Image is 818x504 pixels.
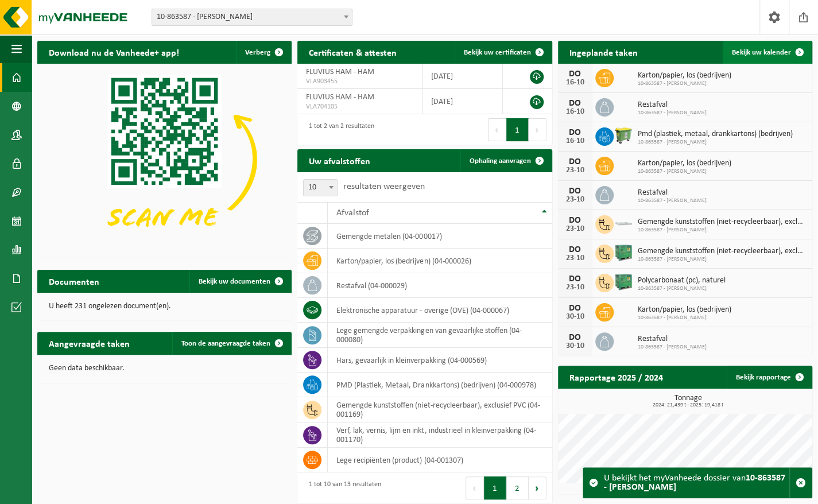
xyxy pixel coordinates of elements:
a: Bekijk rapportage [727,366,811,389]
td: [DATE] [422,89,503,114]
span: 10-863587 - [PERSON_NAME] [638,227,807,234]
div: 23-10 [564,254,587,262]
td: [DATE] [422,64,503,89]
span: FLUVIUS HAM - HAM [306,68,374,76]
div: 30-10 [564,313,587,321]
button: Previous [488,118,506,141]
p: Geen data beschikbaar. [49,365,280,373]
a: Toon de aangevraagde taken [172,332,290,355]
td: verf, lak, vernis, lijm en inkt, industrieel in kleinverpakking (04-001170) [328,422,552,448]
td: gemengde metalen (04-000017) [328,224,552,249]
div: 16-10 [564,79,587,87]
h2: Rapportage 2025 / 2024 [558,366,674,388]
span: Gemengde kunststoffen (niet-recycleerbaar), exclusief pvc [638,247,807,256]
h3: Tonnage [564,394,812,408]
div: U bekijkt het myVanheede dossier van [604,468,789,498]
button: Next [529,118,546,141]
button: Previous [466,476,484,499]
p: U heeft 231 ongelezen document(en). [49,303,280,311]
div: DO [564,99,587,108]
span: Bekijk uw documenten [199,278,270,285]
label: resultaten weergeven [343,182,425,191]
span: Afvalstof [336,208,369,218]
span: 10-863587 - [PERSON_NAME] [638,168,731,175]
img: PB-HB-1400-HPE-GN-01 [614,272,633,292]
span: 2024: 21,439 t - 2025: 19,418 t [564,402,812,408]
h2: Uw afvalstoffen [297,149,382,172]
div: 23-10 [564,284,587,292]
h2: Download nu de Vanheede+ app! [37,41,191,63]
td: PMD (Plastiek, Metaal, Drankkartons) (bedrijven) (04-000978) [328,373,552,397]
span: VLA903455 [306,77,413,86]
a: Bekijk uw kalender [723,41,811,64]
td: gemengde kunststoffen (niet-recycleerbaar), exclusief PVC (04-001169) [328,397,552,422]
button: 1 [506,118,529,141]
span: Restafval [638,335,707,344]
div: DO [564,187,587,196]
strong: 10-863587 - [PERSON_NAME] [604,474,785,492]
img: Download de VHEPlus App [37,64,292,255]
span: 10-863587 - [PERSON_NAME] [638,285,726,292]
div: 16-10 [564,137,587,145]
span: Gemengde kunststoffen (niet-recycleerbaar), exclusief pvc [638,218,807,227]
button: 1 [484,476,506,499]
span: Karton/papier, los (bedrijven) [638,159,731,168]
div: DO [564,245,587,254]
span: Karton/papier, los (bedrijven) [638,305,731,315]
td: karton/papier, los (bedrijven) (04-000026) [328,249,552,273]
div: DO [564,216,587,225]
button: 2 [506,476,529,499]
span: Verberg [245,49,270,56]
span: FLUVIUS HAM - HAM [306,93,374,102]
span: Bekijk uw certificaten [464,49,531,56]
div: DO [564,333,587,342]
div: DO [564,274,587,284]
span: VLA704105 [306,102,413,111]
span: 10 [303,179,338,196]
span: 10-863587 - [PERSON_NAME] [638,197,707,204]
h2: Aangevraagde taken [37,332,141,354]
span: Bekijk uw kalender [732,49,791,56]
button: Next [529,476,546,499]
span: 10-863587 - [PERSON_NAME] [638,256,807,263]
span: 10-863587 - [PERSON_NAME] [638,80,731,87]
h2: Ingeplande taken [558,41,649,63]
div: 16-10 [564,108,587,116]
img: WB-0660-HPE-GN-51 [614,126,633,145]
div: 1 tot 10 van 13 resultaten [303,475,381,501]
img: AC-CO-000-02 [614,214,633,233]
div: 1 tot 2 van 2 resultaten [303,117,374,142]
span: Toon de aangevraagde taken [181,340,270,347]
div: DO [564,304,587,313]
td: elektronische apparatuur - overige (OVE) (04-000067) [328,298,552,323]
span: Karton/papier, los (bedrijven) [638,71,731,80]
span: 10-863587 - [PERSON_NAME] [638,139,793,146]
a: Bekijk uw documenten [189,270,290,293]
img: PB-HB-1400-HPE-GN-01 [614,243,633,262]
td: lege gemengde verpakkingen van gevaarlijke stoffen (04-000080) [328,323,552,348]
div: 23-10 [564,196,587,204]
span: Polycarbonaat (pc), naturel [638,276,726,285]
span: 10 [304,180,337,196]
span: 10-863587 - FLUVIUS HAM - HAM [152,9,352,26]
span: Restafval [638,188,707,197]
div: 30-10 [564,342,587,350]
td: restafval (04-000029) [328,273,552,298]
div: 23-10 [564,225,587,233]
div: DO [564,128,587,137]
h2: Certificaten & attesten [297,41,408,63]
div: DO [564,69,587,79]
button: Verberg [236,41,290,64]
td: lege recipiënten (product) (04-001307) [328,448,552,472]
a: Bekijk uw certificaten [455,41,551,64]
span: 10-863587 - [PERSON_NAME] [638,315,731,321]
span: 10-863587 - FLUVIUS HAM - HAM [152,9,352,25]
span: 10-863587 - [PERSON_NAME] [638,110,707,117]
span: 10-863587 - [PERSON_NAME] [638,344,707,351]
h2: Documenten [37,270,111,292]
div: 23-10 [564,166,587,175]
a: Ophaling aanvragen [460,149,551,172]
div: DO [564,157,587,166]
span: Ophaling aanvragen [470,157,531,165]
span: Restafval [638,100,707,110]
